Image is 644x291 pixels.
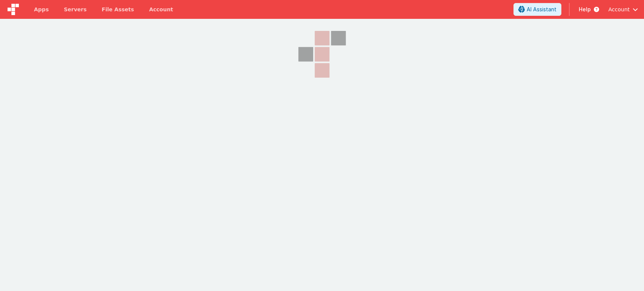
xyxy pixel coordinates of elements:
button: Account [608,6,638,13]
span: Help [579,6,591,13]
span: Apps [34,6,49,13]
span: Servers [64,6,86,13]
span: File Assets [102,6,134,13]
span: Account [608,6,630,13]
span: AI Assistant [527,6,556,13]
button: AI Assistant [513,3,561,16]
